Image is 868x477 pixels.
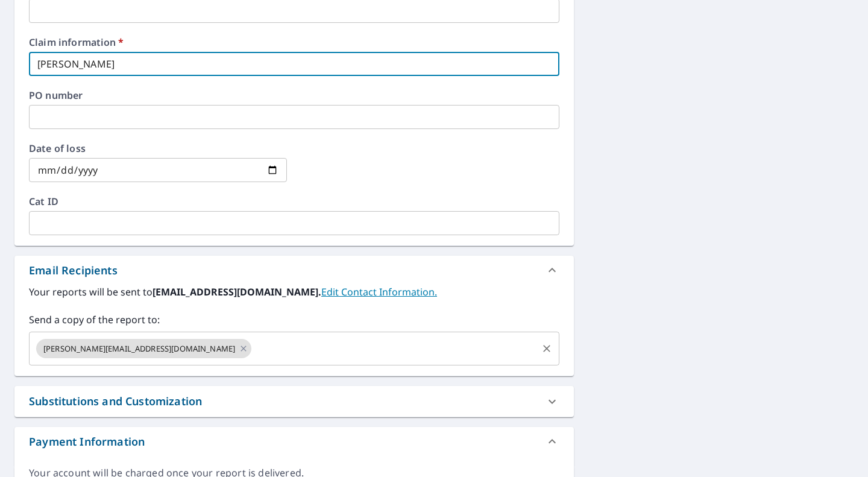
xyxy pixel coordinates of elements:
label: Your reports will be sent to [29,285,559,299]
span: [PERSON_NAME][EMAIL_ADDRESS][DOMAIN_NAME] [36,343,242,355]
label: Send a copy of the report to: [29,312,559,327]
div: Payment Information [29,434,145,450]
div: Email Recipients [29,262,118,279]
button: Clear [538,340,555,357]
label: Cat ID [29,197,559,206]
label: PO number [29,90,559,100]
div: Substitutions and Customization [29,393,202,409]
b: [EMAIL_ADDRESS][DOMAIN_NAME]. [153,285,321,299]
div: Substitutions and Customization [14,386,574,417]
a: EditContactInfo [321,285,437,299]
label: Claim information [29,37,559,47]
label: Date of loss [29,144,287,153]
div: [PERSON_NAME][EMAIL_ADDRESS][DOMAIN_NAME] [36,339,251,358]
div: Email Recipients [14,256,574,285]
div: Payment Information [14,427,574,456]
